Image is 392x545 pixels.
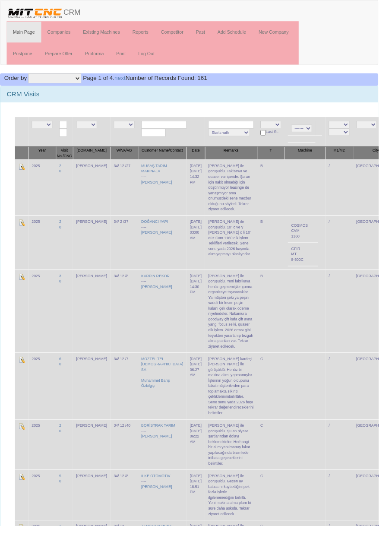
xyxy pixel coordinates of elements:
[197,233,209,250] div: [DATE] 03:00 AM
[7,22,43,44] a: Main Page
[337,165,366,223] td: /
[337,487,366,539] td: /
[266,152,295,166] th: T
[146,491,177,495] a: İLKE OTOMOTİV
[266,121,295,152] td: Last St.
[114,223,143,279] td: 34/ 2 /37
[337,434,366,487] td: /
[295,152,337,166] th: Machine
[114,152,143,166] th: W/VA/VB
[146,284,176,288] a: KARPİN REKOR
[61,370,63,374] a: 6
[61,228,63,232] a: 2
[76,279,114,365] td: [PERSON_NAME]
[337,279,366,365] td: /
[61,375,63,380] a: 0
[114,487,143,539] td: 34/ 12 /8
[212,365,266,434] td: [PERSON_NAME] kardeşi [PERSON_NAME] ile görüşüldü. Henüz bi makina alımı yapmamışlar. İşlerinin y...
[114,165,143,223] td: 34/ 12 /27
[76,152,114,166] th: [DOMAIN_NAME]
[143,487,193,539] td: ----
[76,487,114,539] td: [PERSON_NAME]
[29,434,58,487] td: 2025
[86,77,119,84] span: Page 1 of 4.
[143,165,193,223] td: ----
[61,444,63,449] a: 0
[114,279,143,365] td: 34/ 12 /8
[197,496,209,513] div: [DATE] 18:51 PM
[146,239,178,243] a: [PERSON_NAME]
[266,165,295,223] td: B
[76,434,114,487] td: [PERSON_NAME]
[219,22,262,44] a: Add Schedule
[160,22,196,44] a: Competitor
[61,284,63,288] a: 3
[82,45,114,67] a: Proforma
[266,223,295,279] td: B
[193,365,212,434] td: [DATE]
[61,175,63,180] a: 0
[266,487,295,539] td: C
[146,392,176,402] a: Muhammet Barış Özbilgiç
[266,434,295,487] td: C
[29,223,58,279] td: 2025
[43,22,80,44] a: Companies
[146,502,178,507] a: [PERSON_NAME]
[337,365,366,434] td: /
[61,289,63,294] a: 0
[197,289,209,306] div: [DATE] 14:30 PM
[193,223,212,279] td: [DATE]
[146,450,178,454] a: [PERSON_NAME]
[266,365,295,434] td: C
[197,175,209,192] div: [DATE] 14:32 PM
[266,279,295,365] td: B
[193,165,212,223] td: [DATE]
[19,369,26,376] img: Edit
[29,152,58,166] th: Year
[143,152,193,166] th: Customer Name/Contact
[76,223,114,279] td: [PERSON_NAME]
[61,439,63,443] a: 2
[212,279,266,365] td: [PERSON_NAME] ile görüşüldü. Yeni fabrikaya henüz geçmemişler çumra organizeye taşınacaklar. Ya m...
[193,487,212,539] td: [DATE]
[61,170,63,174] a: 2
[193,279,212,365] td: [DATE]
[0,0,90,22] a: CRM
[212,165,266,223] td: [PERSON_NAME] ile görüşüldü. Takisawa ve quaser var içeride. Şu an için nakit olmadığı için düşün...
[19,491,26,497] img: Edit
[61,491,63,495] a: 5
[7,94,385,101] h3: CRM Visits
[146,295,178,299] a: [PERSON_NAME]
[131,22,161,44] a: Reports
[337,152,366,166] th: M1/M2
[146,228,174,232] a: DOĞANCI YAPI
[337,223,366,279] td: /
[114,434,143,487] td: 34/ 12 /40
[143,223,193,279] td: ----
[119,77,130,84] a: next
[7,45,40,67] a: Postpone
[29,279,58,365] td: 2025
[143,434,193,487] td: ----
[197,444,209,461] div: [DATE] 06:22 AM
[262,22,306,44] a: New Company
[76,165,114,223] td: [PERSON_NAME]
[212,223,266,279] td: [PERSON_NAME] ile görüşüldü. 10" c ve y [PERSON_NAME] c li 10" düz Cvm 1160 dik işlem Teklifleri ...
[212,152,266,166] th: Remarks
[146,170,173,180] a: MUSAŞ TARIM MAKİNALA
[29,487,58,539] td: 2025
[58,152,76,166] th: Visit No./CNC
[114,365,143,434] td: 34/ 12 /7
[29,165,58,223] td: 2025
[146,370,190,385] a: MÖZTEL TEL [DEMOGRAPHIC_DATA] SA
[196,22,219,44] a: Past
[86,77,215,84] span: Number of Records Found: 161
[298,227,322,251] td: COSMOS CVM 1160
[29,365,58,434] td: 2025
[146,439,182,443] a: BORİSTRAK TARIM
[143,279,193,365] td: ----
[76,365,114,434] td: [PERSON_NAME]
[193,434,212,487] td: [DATE]
[143,365,193,434] td: ----
[212,487,266,539] td: [PERSON_NAME] ile görüşüldü. Geçen ay babasını kaybettiğini pek fazla işlerle ilgilenemediğini be...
